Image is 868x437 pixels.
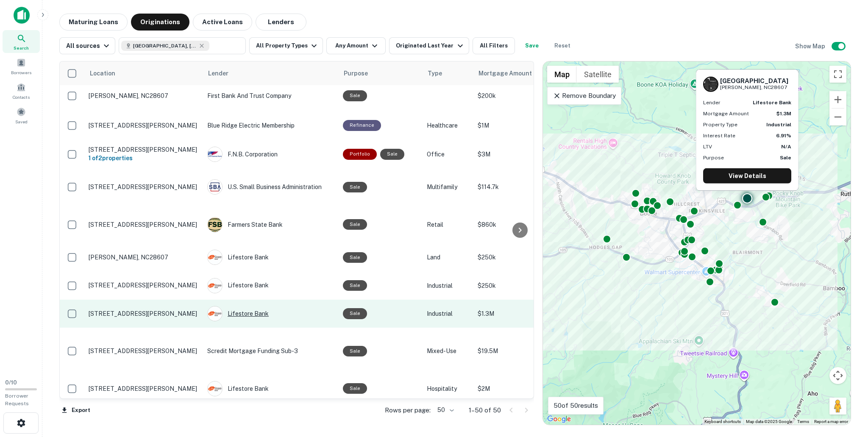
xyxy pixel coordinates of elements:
[249,37,323,54] button: All Property Types
[469,405,501,415] p: 1–50 of 50
[428,68,453,78] span: Type
[59,14,128,31] button: Maturing Loans
[193,14,252,31] button: Active Loans
[549,37,576,54] button: Reset
[720,84,788,92] p: [PERSON_NAME], NC28607
[343,90,367,101] div: Sale
[703,132,735,139] p: Interest Rate
[207,91,334,100] p: First Bank And Trust Company
[753,100,791,106] strong: lifestore bank
[89,183,199,191] p: [STREET_ADDRESS][PERSON_NAME]
[797,419,809,424] a: Terms
[795,42,826,51] h6: Show Map
[343,308,367,319] div: Sale
[703,143,712,150] p: LTV
[89,153,199,163] h6: 1 of 2 properties
[3,30,40,53] a: Search
[207,381,334,396] div: Lifestore Bank
[423,61,473,85] th: Type
[343,219,367,230] div: Sale
[59,404,92,417] button: Export
[703,99,721,106] p: Lender
[207,278,334,293] div: Lifestore Bank
[478,91,562,100] p: $200k
[11,69,31,76] span: Borrowers
[256,14,306,31] button: Lenders
[545,414,573,425] img: Google
[207,346,334,356] p: Scredit Mortgage Funding Sub-3
[427,182,469,192] p: Multifamily
[776,133,791,139] strong: 6.91%
[344,68,379,78] span: Purpose
[518,37,545,54] button: Save your search to get updates of matches that match your search criteria.
[208,381,222,396] img: picture
[14,45,29,51] span: Search
[427,220,469,229] p: Retail
[389,37,469,54] button: Originated Last Year
[829,367,846,384] button: Map camera controls
[478,121,562,130] p: $1M
[343,383,367,394] div: Sale
[207,217,334,232] div: Farmers State Bank
[59,37,115,54] button: All sources
[89,281,199,289] p: [STREET_ADDRESS][PERSON_NAME]
[554,401,598,411] p: 50 of 50 results
[208,180,222,194] img: picture
[89,68,126,78] span: Location
[14,7,30,24] img: capitalize-icon.png
[15,118,28,125] span: Saved
[208,278,222,293] img: picture
[814,419,848,424] a: Report a map error
[547,66,577,83] button: Show street map
[478,281,562,290] p: $250k
[89,221,199,228] p: [STREET_ADDRESS][PERSON_NAME]
[339,61,423,85] th: Purpose
[427,281,469,290] p: Industrial
[473,61,567,85] th: Mortgage Amount
[385,405,431,415] p: Rows per page:
[829,66,846,83] button: Toggle fullscreen view
[207,121,334,130] p: Blue Ridge Electric Membership
[746,419,792,424] span: Map data ©2025 Google
[133,42,197,50] span: [GEOGRAPHIC_DATA], [GEOGRAPHIC_DATA], [GEOGRAPHIC_DATA]
[427,121,469,130] p: Healthcare
[208,250,222,264] img: picture
[826,369,868,410] div: Chat Widget
[89,347,199,355] p: [STREET_ADDRESS][PERSON_NAME]
[478,253,562,262] p: $250k
[208,217,222,232] img: picture
[208,306,222,321] img: picture
[434,404,455,416] div: 50
[5,379,17,386] span: 0 / 10
[89,146,199,153] p: [STREET_ADDRESS][PERSON_NAME]
[577,66,619,83] button: Show satellite imagery
[545,414,573,425] a: Open this area in Google Maps (opens a new window)
[343,280,367,291] div: Sale
[207,306,334,321] div: Lifestore Bank
[704,419,741,425] button: Keyboard shortcuts
[473,37,515,54] button: All Filters
[703,110,749,117] p: Mortgage Amount
[203,61,339,85] th: Lender
[343,252,367,263] div: Sale
[5,393,29,406] span: Borrower Requests
[780,155,791,161] strong: Sale
[766,122,791,128] strong: Industrial
[326,37,386,54] button: Any Amount
[829,109,846,125] button: Zoom out
[66,41,111,51] div: All sources
[89,92,199,100] p: [PERSON_NAME], NC28607
[343,149,377,159] div: This is a portfolio loan with 2 properties
[3,104,40,127] div: Saved
[3,55,40,78] a: Borrowers
[208,68,228,78] span: Lender
[343,120,381,131] div: This loan purpose was for refinancing
[543,61,851,425] div: 0 0
[89,122,199,129] p: [STREET_ADDRESS][PERSON_NAME]
[703,154,724,161] p: Purpose
[478,309,562,318] p: $1.3M
[207,147,334,162] div: F.n.b. Corporation
[3,79,40,102] div: Contacts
